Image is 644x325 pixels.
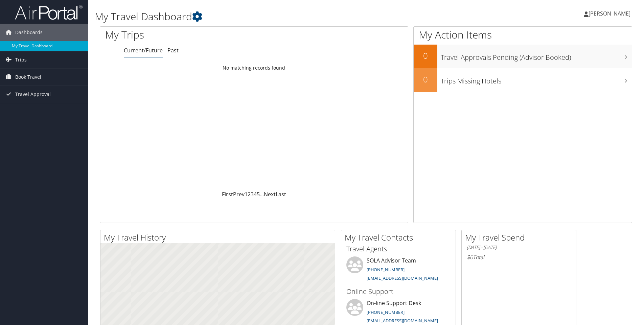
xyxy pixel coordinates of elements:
span: Trips [15,51,27,68]
h6: Total [467,253,571,261]
h2: 0 [414,74,437,85]
h1: My Travel Dashboard [95,9,456,24]
a: [EMAIL_ADDRESS][DOMAIN_NAME] [367,318,438,324]
span: [PERSON_NAME] [589,10,630,17]
a: Prev [233,191,245,198]
a: First [222,191,233,198]
a: 4 [254,191,257,198]
h6: [DATE] - [DATE] [467,244,571,251]
span: Book Travel [15,69,41,85]
a: Current/Future [124,47,163,54]
a: Last [276,191,286,198]
h1: My Trips [105,28,275,42]
a: [PHONE_NUMBER] [367,309,405,315]
h3: Travel Approvals Pending (Advisor Booked) [441,49,632,62]
td: No matching records found [100,62,408,74]
a: Next [264,191,276,198]
span: $0 [467,253,473,261]
a: 2 [248,191,251,198]
a: 0Travel Approvals Pending (Advisor Booked) [414,45,632,68]
a: [PHONE_NUMBER] [367,267,405,273]
h2: My Travel Contacts [345,232,456,243]
a: 0Trips Missing Hotels [414,68,632,92]
span: … [260,191,264,198]
a: 5 [257,191,260,198]
h3: Online Support [346,287,451,296]
a: 1 [245,191,248,198]
a: 3 [251,191,254,198]
h2: My Travel Spend [465,232,576,243]
img: airportal-logo.png [15,4,83,20]
a: Past [167,47,179,54]
span: Travel Approval [15,86,51,103]
a: [PERSON_NAME] [584,3,637,24]
h3: Travel Agents [346,244,451,254]
a: [EMAIL_ADDRESS][DOMAIN_NAME] [367,275,438,281]
h2: 0 [414,50,437,61]
h3: Trips Missing Hotels [441,73,632,86]
h1: My Action Items [414,28,632,42]
span: Dashboards [15,24,43,41]
h2: My Travel History [104,232,335,243]
li: SOLA Advisor Team [343,256,454,284]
